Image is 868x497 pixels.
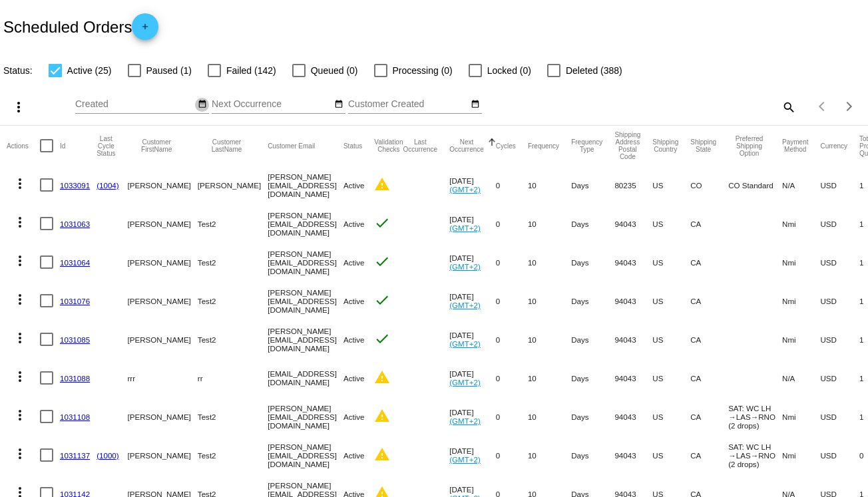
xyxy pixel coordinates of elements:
[374,331,390,347] mat-icon: check
[690,138,716,153] button: Change sorting for ShippingState
[496,436,528,474] mat-cell: 0
[809,93,836,120] button: Previous page
[528,320,571,359] mat-cell: 10
[268,320,343,359] mat-cell: [PERSON_NAME][EMAIL_ADDRESS][DOMAIN_NAME]
[571,243,614,281] mat-cell: Days
[60,142,65,150] button: Change sorting for Id
[403,138,437,153] button: Change sorting for LastOccurrenceUtc
[198,243,268,281] mat-cell: Test2
[782,243,820,281] mat-cell: Nmi
[343,220,365,228] span: Active
[614,204,652,243] mat-cell: 94043
[127,281,197,320] mat-cell: [PERSON_NAME]
[449,185,481,194] a: (GMT+2)
[268,204,343,243] mat-cell: [PERSON_NAME][EMAIL_ADDRESS][DOMAIN_NAME]
[127,138,185,153] button: Change sorting for CustomerFirstName
[60,181,90,190] a: 1033091
[12,253,28,269] mat-icon: more_vert
[127,436,197,474] mat-cell: [PERSON_NAME]
[782,320,820,359] mat-cell: Nmi
[348,99,468,110] input: Customer Created
[198,359,268,397] mat-cell: rr
[393,63,453,79] span: Processing (0)
[60,451,90,460] a: 1031137
[690,204,728,243] mat-cell: CA
[449,378,481,387] a: (GMT+2)
[127,166,197,204] mat-cell: [PERSON_NAME]
[528,281,571,320] mat-cell: 10
[652,138,678,153] button: Change sorting for ShippingCountry
[652,204,690,243] mat-cell: US
[60,220,90,228] a: 1031063
[571,204,614,243] mat-cell: Days
[374,215,390,231] mat-icon: check
[528,142,559,150] button: Change sorting for Frequency
[782,166,820,204] mat-cell: N/A
[343,181,365,190] span: Active
[97,135,115,157] button: Change sorting for LastProcessingCycleId
[614,436,652,474] mat-cell: 94043
[496,359,528,397] mat-cell: 0
[652,359,690,397] mat-cell: US
[11,99,27,115] mat-icon: more_vert
[226,63,276,79] span: Failed (142)
[496,166,528,204] mat-cell: 0
[268,243,343,281] mat-cell: [PERSON_NAME][EMAIL_ADDRESS][DOMAIN_NAME]
[728,397,782,436] mat-cell: SAT: WC LH →LAS→RNO (2 drops)
[528,436,571,474] mat-cell: 10
[614,359,652,397] mat-cell: 94043
[198,320,268,359] mat-cell: Test2
[268,397,343,436] mat-cell: [PERSON_NAME][EMAIL_ADDRESS][DOMAIN_NAME]
[97,181,119,190] a: (1004)
[3,13,158,40] h2: Scheduled Orders
[782,359,820,397] mat-cell: N/A
[12,369,28,385] mat-icon: more_vert
[374,408,390,424] mat-icon: warning
[487,63,531,79] span: Locked (0)
[782,436,820,474] mat-cell: Nmi
[374,176,390,192] mat-icon: warning
[528,166,571,204] mat-cell: 10
[782,281,820,320] mat-cell: Nmi
[60,374,90,383] a: 1031088
[690,436,728,474] mat-cell: CA
[820,204,859,243] mat-cell: USD
[268,281,343,320] mat-cell: [PERSON_NAME][EMAIL_ADDRESS][DOMAIN_NAME]
[614,166,652,204] mat-cell: 80235
[471,99,480,110] mat-icon: date_range
[374,126,403,166] mat-header-cell: Validation Checks
[496,243,528,281] mat-cell: 0
[820,166,859,204] mat-cell: USD
[690,397,728,436] mat-cell: CA
[496,142,516,150] button: Change sorting for Cycles
[449,281,496,320] mat-cell: [DATE]
[449,138,484,153] button: Change sorting for NextOccurrenceUtc
[12,176,28,192] mat-icon: more_vert
[690,166,728,204] mat-cell: CO
[571,397,614,436] mat-cell: Days
[60,258,90,267] a: 1031064
[780,96,796,117] mat-icon: search
[690,243,728,281] mat-cell: CA
[198,99,207,110] mat-icon: date_range
[614,131,640,160] button: Change sorting for ShippingPostcode
[728,436,782,474] mat-cell: SAT: WC LH →LAS→RNO (2 drops)
[343,142,362,150] button: Change sorting for Status
[146,63,192,79] span: Paused (1)
[652,243,690,281] mat-cell: US
[820,243,859,281] mat-cell: USD
[782,204,820,243] mat-cell: Nmi
[449,243,496,281] mat-cell: [DATE]
[690,320,728,359] mat-cell: CA
[528,359,571,397] mat-cell: 10
[496,397,528,436] mat-cell: 0
[127,204,197,243] mat-cell: [PERSON_NAME]
[449,224,481,232] a: (GMT+2)
[449,301,481,309] a: (GMT+2)
[12,291,28,307] mat-icon: more_vert
[836,93,863,120] button: Next page
[268,359,343,397] mat-cell: [EMAIL_ADDRESS][DOMAIN_NAME]
[449,262,481,271] a: (GMT+2)
[212,99,331,110] input: Next Occurrence
[449,166,496,204] mat-cell: [DATE]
